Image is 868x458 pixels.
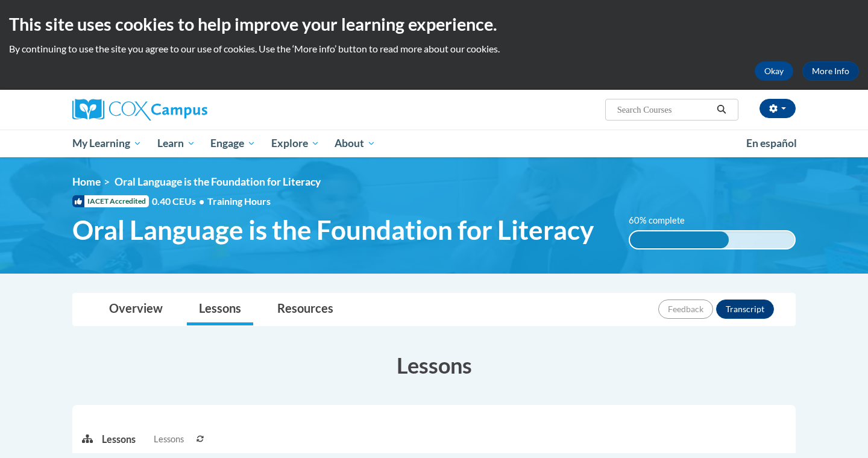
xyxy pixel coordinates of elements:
[746,137,797,149] span: En español
[9,12,859,36] h2: This site uses cookies to help improve your learning experience.
[265,293,345,325] a: Resources
[72,350,796,380] h3: Lessons
[72,99,207,121] img: Cox Campus
[72,99,301,121] a: Cox Campus
[203,130,263,157] a: Engage
[187,293,253,325] a: Lessons
[616,102,712,117] input: Search Courses
[629,214,698,227] label: 60% complete
[115,175,321,188] span: Oral Language is the Foundation for Literacy
[9,42,859,55] p: By continuing to use the site you agree to our use of cookies. Use the ‘More info’ button to read...
[154,433,184,446] span: Lessons
[335,136,376,151] span: About
[271,136,319,151] span: Explore
[263,130,327,157] a: Explore
[64,130,149,157] a: My Learning
[97,293,175,325] a: Overview
[157,136,195,151] span: Learn
[54,130,814,157] div: Main menu
[712,102,731,117] button: Search
[738,131,805,156] a: En español
[149,130,203,157] a: Learn
[72,214,594,246] span: Oral Language is the Foundation for Literacy
[716,300,774,319] button: Transcript
[152,195,207,208] span: 0.40 CEUs
[72,136,142,151] span: My Learning
[72,195,149,207] span: IACET Accredited
[327,130,384,157] a: About
[210,136,256,151] span: Engage
[630,231,729,248] div: 60% complete
[658,300,713,319] button: Feedback
[102,433,136,446] p: Lessons
[802,61,859,81] a: More Info
[755,61,793,81] button: Okay
[72,175,101,188] a: Home
[207,195,271,207] span: Training Hours
[199,195,204,207] span: •
[759,99,796,118] button: Account Settings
